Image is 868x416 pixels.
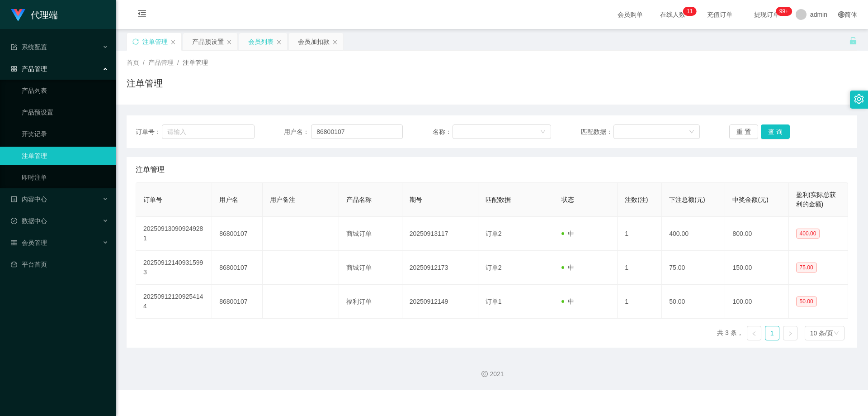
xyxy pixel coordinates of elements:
span: 订单2 [486,230,502,237]
i: 图标: close [226,39,232,45]
td: 202509121409315993 [136,251,212,285]
i: 图标: close [276,39,282,45]
td: 1 [618,217,662,251]
td: 202509130909249281 [136,217,212,251]
a: 产品列表 [22,81,108,100]
span: 订单2 [486,264,502,271]
td: 福利订单 [339,285,402,319]
a: 开奖记录 [22,125,108,143]
span: 匹配数据 [486,196,511,203]
a: 即时注单 [22,168,108,186]
i: 图标: unlock [849,37,857,45]
li: 上一页 [747,326,761,340]
span: 订单号： [136,127,162,137]
p: 1 [687,7,690,16]
td: 150.00 [725,251,788,285]
td: 800.00 [725,217,788,251]
div: 会员加扣款 [298,33,330,50]
span: 产品管理 [148,59,174,66]
span: 用户名： [284,127,311,137]
td: 100.00 [725,285,788,319]
span: 数据中心 [11,217,47,225]
span: 用户名 [219,196,238,203]
td: 商城订单 [339,251,402,285]
span: 首页 [127,59,139,66]
span: 注单管理 [136,164,165,175]
span: 75.00 [796,263,817,273]
span: 中 [561,298,574,305]
td: 400.00 [662,217,725,251]
span: 在线人数 [656,11,690,18]
div: 注单管理 [142,33,168,50]
h1: 注单管理 [127,77,163,90]
td: 86800107 [212,285,263,319]
span: 用户备注 [270,196,295,203]
i: 图标: form [11,44,17,50]
a: 注单管理 [22,147,108,165]
input: 请输入 [162,124,254,139]
i: 图标: down [689,129,694,135]
li: 共 3 条， [717,326,743,340]
i: 图标: down [540,129,546,135]
td: 1 [618,251,662,285]
i: 图标: close [332,39,338,45]
input: 请输入 [311,124,403,139]
i: 图标: table [11,239,17,246]
td: 20250913117 [402,217,478,251]
img: logo.9652507e.png [11,9,25,22]
span: 系统配置 [11,43,47,51]
div: 2021 [123,369,861,379]
span: 订单1 [486,298,502,305]
span: 订单号 [143,196,162,203]
span: 注数(注) [625,196,648,203]
td: 20250912173 [402,251,478,285]
td: 20250912149 [402,285,478,319]
i: 图标: profile [11,196,17,202]
i: 图标: left [751,331,757,336]
span: 状态 [561,196,574,203]
td: 1 [618,285,662,319]
h1: 代理端 [31,0,58,29]
i: 图标: setting [854,94,864,104]
span: 盈利(实际总获利的金额) [796,191,836,208]
td: 50.00 [662,285,725,319]
a: 1 [765,326,779,340]
span: 充值订单 [703,11,737,18]
i: 图标: menu-fold [127,0,157,29]
p: 1 [690,7,693,16]
i: 图标: down [834,330,839,337]
span: 中 [561,230,574,237]
i: 图标: close [170,39,176,45]
li: 下一页 [783,326,797,340]
span: 会员管理 [11,239,47,246]
i: 图标: right [788,331,793,336]
span: 内容中心 [11,196,47,203]
span: 下注总额(元) [669,196,705,203]
span: 产品名称 [346,196,372,203]
i: 图标: check-circle-o [11,218,17,224]
i: 图标: copyright [481,371,488,377]
a: 图标: dashboard平台首页 [11,255,108,273]
i: 图标: sync [132,38,139,45]
button: 查 询 [761,124,790,139]
div: 10 条/页 [810,326,833,340]
td: 202509121209254144 [136,285,212,319]
span: / [143,59,145,66]
span: 产品管理 [11,65,47,72]
span: 50.00 [796,296,817,306]
a: 代理端 [11,11,58,18]
span: 注单管理 [183,59,208,66]
span: 匹配数据： [581,127,613,137]
span: 400.00 [796,229,820,239]
td: 86800107 [212,217,263,251]
i: 图标: global [838,11,844,18]
sup: 11 [683,7,696,16]
span: / [177,59,179,66]
sup: 1183 [776,7,792,16]
span: 中奖金额(元) [732,196,768,203]
span: 提现订单 [750,11,784,18]
div: 产品预设置 [192,33,224,50]
td: 86800107 [212,251,263,285]
span: 中 [561,264,574,271]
